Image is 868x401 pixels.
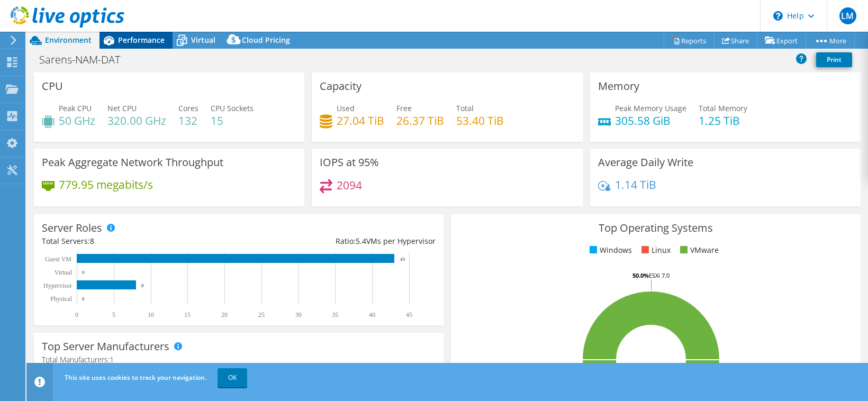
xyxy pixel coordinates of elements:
text: 35 [332,311,338,318]
h4: 132 [178,115,198,126]
span: LM [839,7,856,24]
text: 15 [184,311,191,318]
li: VMware [677,244,719,256]
text: 8 [141,283,144,288]
span: Peak CPU [59,103,92,113]
text: 0 [75,311,78,318]
h4: 320.00 GHz [107,115,166,126]
text: 43 [400,257,405,262]
text: 40 [369,311,375,318]
span: CPU Sockets [211,103,254,113]
text: 0 [82,296,85,302]
span: 8 [90,236,94,246]
h4: 27.04 TiB [337,115,384,126]
text: 5 [112,311,115,318]
h3: IOPS at 95% [320,157,379,168]
text: Hypervisor [43,282,72,289]
h3: CPU [42,80,63,92]
h4: 305.58 GiB [615,115,686,126]
span: Cores [178,103,198,113]
svg: \n [773,11,783,21]
text: 0 [82,270,85,275]
a: Share [714,32,757,49]
div: Total Servers: [42,235,239,247]
h3: Capacity [320,80,361,92]
a: More [806,32,855,49]
h4: 26.37 TiB [396,115,444,126]
a: Print [816,52,852,67]
h3: Top Server Manufacturers [42,341,169,352]
h4: 1.25 TiB [699,115,747,126]
span: Virtual [191,35,215,45]
span: Peak Memory Usage [615,103,686,113]
span: Free [396,103,412,113]
text: 10 [148,311,154,318]
h4: 53.40 TiB [456,115,504,126]
h4: 1.14 TiB [615,179,656,190]
tspan: 50.0% [632,271,649,279]
text: 30 [295,311,302,318]
span: 5.4 [356,236,366,246]
h3: Peak Aggregate Network Throughput [42,157,223,168]
h4: 50 GHz [59,115,95,126]
text: Virtual [55,269,73,276]
span: Environment [45,35,92,45]
li: Windows [587,244,632,256]
text: 20 [221,311,228,318]
span: Total [456,103,474,113]
text: Physical [50,295,72,303]
span: 1 [110,354,114,364]
li: Linux [639,244,671,256]
h3: Average Daily Write [598,157,693,168]
span: Performance [118,35,165,45]
h1: Sarens-NAM-DAT [34,54,137,66]
h3: Top Operating Systems [459,222,853,234]
a: Export [757,32,806,49]
h4: 2094 [337,179,362,191]
div: Ratio: VMs per Hypervisor [239,235,436,247]
span: Total Memory [699,103,747,113]
a: Reports [664,32,715,49]
span: Cloud Pricing [242,35,290,45]
text: Guest VM [45,256,71,263]
text: 25 [258,311,265,318]
span: Net CPU [107,103,137,113]
span: This site uses cookies to track your navigation. [65,373,206,382]
text: 45 [406,311,412,318]
h4: Total Manufacturers: [42,354,436,366]
h4: 779.95 megabits/s [59,179,153,190]
h4: 15 [211,115,254,126]
tspan: ESXi 7.0 [649,271,670,279]
h3: Server Roles [42,222,102,234]
span: Used [337,103,355,113]
h3: Memory [598,80,639,92]
a: OK [218,368,247,387]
